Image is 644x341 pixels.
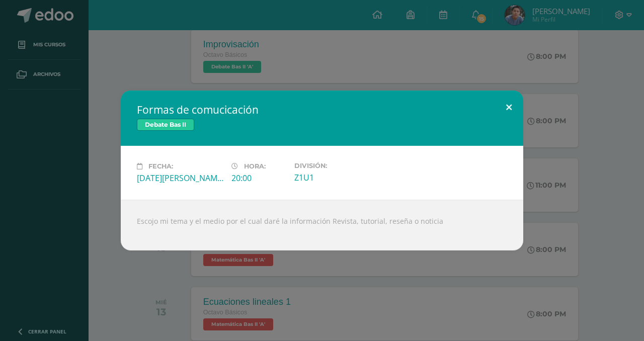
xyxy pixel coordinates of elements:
span: Fecha: [148,162,173,170]
button: Close (Esc) [495,91,523,125]
span: Debate Bas II [137,119,194,131]
h2: Formas de comucicación [137,103,507,117]
div: Z1U1 [294,172,381,183]
div: Escojo mi tema y el medio por el cual daré la información Revista, tutorial, reseña o noticia [121,200,523,250]
div: [DATE][PERSON_NAME] [137,173,223,184]
label: División: [294,162,381,169]
div: 20:00 [231,173,286,184]
span: Hora: [244,162,266,170]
